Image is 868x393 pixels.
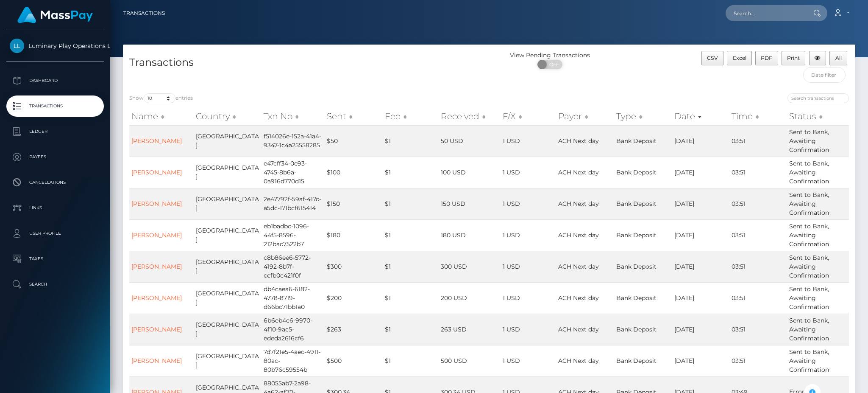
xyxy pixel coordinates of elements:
td: [DATE] [672,157,729,188]
td: 7d7f21e5-4aec-4911-80ac-80b76c59554b [262,345,325,376]
span: Print [787,55,800,61]
a: [PERSON_NAME] [131,168,182,176]
p: Search [10,278,100,291]
span: CSV [707,55,718,61]
td: 1 USD [501,157,556,188]
th: F/X: activate to sort column ascending [501,108,556,125]
td: $1 [383,125,439,157]
td: 03:51 [729,251,787,282]
th: Payer: activate to sort column ascending [556,108,614,125]
td: $200 [325,282,383,314]
td: [GEOGRAPHIC_DATA] [194,345,262,376]
a: [PERSON_NAME] [131,231,182,239]
td: $500 [325,345,383,376]
td: [DATE] [672,314,729,345]
td: [DATE] [672,219,729,251]
span: ACH Next day [558,168,599,176]
span: OFF [542,60,563,69]
td: [GEOGRAPHIC_DATA] [194,314,262,345]
span: ACH Next day [558,200,599,208]
a: Transactions [123,4,165,22]
span: ACH Next day [558,231,599,239]
th: Country: activate to sort column ascending [194,108,262,125]
td: [GEOGRAPHIC_DATA] [194,282,262,314]
button: PDF [755,51,778,65]
td: [GEOGRAPHIC_DATA] [194,219,262,251]
td: [GEOGRAPHIC_DATA] [194,251,262,282]
p: Ledger [10,125,100,138]
span: ACH Next day [558,326,599,333]
td: 03:51 [729,282,787,314]
a: [PERSON_NAME] [131,137,182,145]
td: 03:51 [729,314,787,345]
label: Show entries [129,93,193,103]
button: Print [782,51,806,65]
td: 2e47792f-59af-417c-a5dc-171bcf615414 [262,188,325,219]
td: Bank Deposit [614,157,672,188]
td: [GEOGRAPHIC_DATA] [194,188,262,219]
a: [PERSON_NAME] [131,294,182,302]
a: User Profile [6,223,104,244]
th: Time: activate to sort column ascending [729,108,787,125]
input: Date filter [803,67,846,83]
td: Sent to Bank, Awaiting Confirmation [787,219,849,251]
td: 150 USD [439,188,501,219]
td: c8b86ee6-5772-4192-8b7f-ccfb0c421f0f [262,251,325,282]
td: Bank Deposit [614,188,672,219]
td: 03:51 [729,157,787,188]
td: 1 USD [501,282,556,314]
td: 100 USD [439,157,501,188]
td: [GEOGRAPHIC_DATA] [194,125,262,157]
td: 03:51 [729,125,787,157]
td: $1 [383,188,439,219]
td: $1 [383,219,439,251]
td: $1 [383,157,439,188]
button: Excel [727,51,752,65]
p: Links [10,202,100,214]
td: Sent to Bank, Awaiting Confirmation [787,282,849,314]
td: $150 [325,188,383,219]
th: Fee: activate to sort column ascending [383,108,439,125]
td: Sent to Bank, Awaiting Confirmation [787,345,849,376]
p: Cancellations [10,176,100,189]
span: PDF [761,55,772,61]
td: 03:51 [729,345,787,376]
span: ACH Next day [558,294,599,302]
h4: Transactions [129,55,483,70]
th: Sent: activate to sort column ascending [325,108,383,125]
a: [PERSON_NAME] [131,263,182,270]
td: 200 USD [439,282,501,314]
td: 6b6eb4c6-9970-4f10-9ac5-ededa2616cf6 [262,314,325,345]
td: Bank Deposit [614,345,672,376]
td: 1 USD [501,219,556,251]
p: User Profile [10,227,100,240]
a: Cancellations [6,172,104,193]
a: Links [6,197,104,219]
span: ACH Next day [558,263,599,270]
td: Bank Deposit [614,219,672,251]
p: Dashboard [10,74,100,87]
td: 1 USD [501,125,556,157]
span: ACH Next day [558,357,599,365]
input: Search... [726,5,805,21]
select: Showentries [144,93,175,103]
span: Luminary Play Operations Limited [6,42,104,50]
td: Bank Deposit [614,314,672,345]
td: 1 USD [501,251,556,282]
th: Type: activate to sort column ascending [614,108,672,125]
td: 1 USD [501,314,556,345]
td: eb1badbc-1096-44f5-8596-212bac7522b7 [262,219,325,251]
a: Ledger [6,121,104,142]
td: Sent to Bank, Awaiting Confirmation [787,157,849,188]
span: Excel [733,55,746,61]
td: Sent to Bank, Awaiting Confirmation [787,188,849,219]
td: $1 [383,251,439,282]
td: 263 USD [439,314,501,345]
td: [GEOGRAPHIC_DATA] [194,157,262,188]
th: Received: activate to sort column ascending [439,108,501,125]
td: $1 [383,314,439,345]
td: 03:51 [729,219,787,251]
th: Status: activate to sort column ascending [787,108,849,125]
input: Search transactions [787,93,849,103]
p: Taxes [10,253,100,265]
